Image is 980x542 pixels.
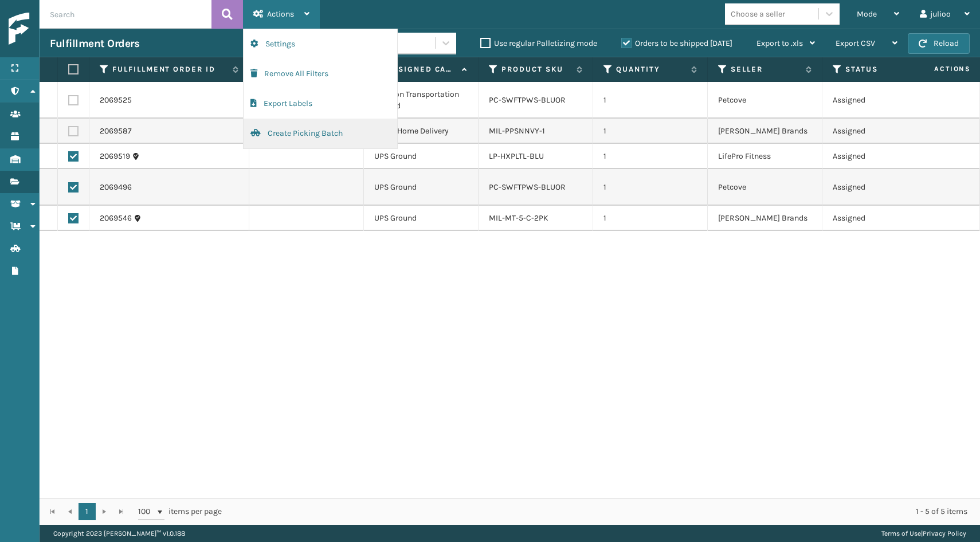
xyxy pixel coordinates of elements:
span: Export CSV [836,38,875,48]
label: Seller [731,64,800,74]
img: logo [9,13,112,45]
span: items per page [138,503,222,520]
td: Assigned [822,169,937,206]
a: Terms of Use [881,529,921,537]
label: Status [845,64,915,74]
td: [PERSON_NAME] Brands [708,119,822,144]
button: Reload [908,33,970,54]
td: Assigned [822,144,937,169]
td: [PERSON_NAME] Brands [708,206,822,231]
p: Copyright 2023 [PERSON_NAME]™ v 1.0.188 [53,525,185,542]
label: Use regular Palletizing mode [480,38,597,48]
label: Fulfillment Order Id [112,64,227,74]
button: Export Labels [244,89,397,119]
label: Quantity [616,64,685,74]
td: Assigned [822,119,937,144]
td: UPS Ground [364,144,479,169]
span: Actions [898,60,978,78]
a: PC-SWFTPWS-BLUOR [489,95,566,105]
td: 1 [593,119,708,144]
span: Actions [267,9,294,19]
label: Product SKU [501,64,571,74]
button: Remove All Filters [244,59,397,89]
td: 1 [593,206,708,231]
div: 1 - 5 of 5 items [238,506,967,517]
label: Assigned Carrier Service [387,64,456,74]
label: Orders to be shipped [DATE] [621,38,732,48]
div: Choose a seller [731,8,785,20]
td: Amazon Transportation Ground [364,82,479,119]
td: Assigned [822,206,937,231]
a: 2069587 [100,125,132,137]
td: FedEx Home Delivery [364,119,479,144]
td: 1 [593,82,708,119]
td: 1 [593,169,708,206]
td: Assigned [822,82,937,119]
a: 2069546 [100,213,132,224]
td: 1 [593,144,708,169]
td: Petcove [708,169,822,206]
a: 2069496 [100,182,132,193]
a: MIL-PPSNNVY-1 [489,126,545,136]
a: Privacy Policy [923,529,966,537]
div: | [881,525,966,542]
span: 100 [138,506,155,517]
a: 2069519 [100,151,130,162]
span: Export to .xls [756,38,803,48]
td: LifePro Fitness [708,144,822,169]
a: 1 [79,503,96,520]
td: Petcove [708,82,822,119]
a: LP-HXPLTL-BLU [489,151,544,161]
button: Settings [244,29,397,59]
span: Mode [857,9,877,19]
td: UPS Ground [364,169,479,206]
a: MIL-MT-5-C-2PK [489,213,548,223]
h3: Fulfillment Orders [50,37,139,50]
a: PC-SWFTPWS-BLUOR [489,182,566,192]
a: 2069525 [100,95,132,106]
td: UPS Ground [364,206,479,231]
button: Create Picking Batch [244,119,397,148]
